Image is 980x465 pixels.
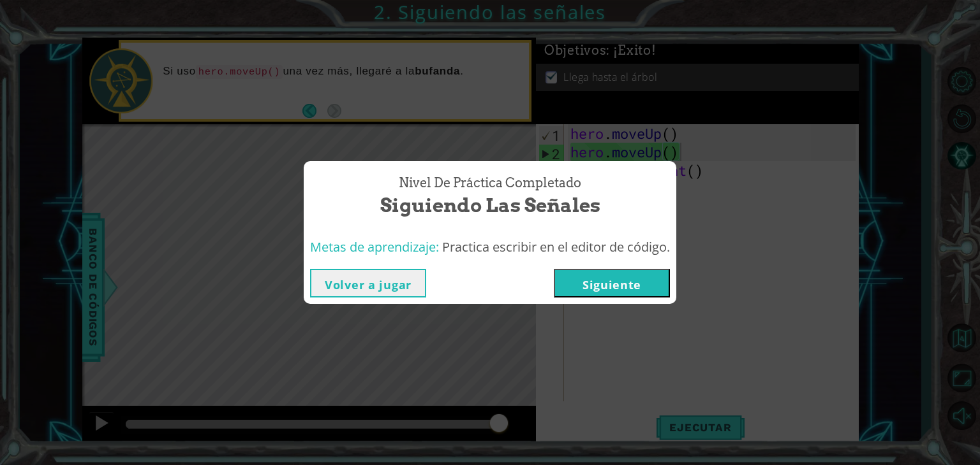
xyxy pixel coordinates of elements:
[442,238,670,255] span: Practica escribir en el editor de código.
[310,238,439,255] span: Metas de aprendizaje:
[554,269,670,297] button: Siguiente
[310,269,426,297] button: Volver a jugar
[380,192,600,219] span: Siguiendo las señales
[399,174,581,192] span: Nivel de práctica Completado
